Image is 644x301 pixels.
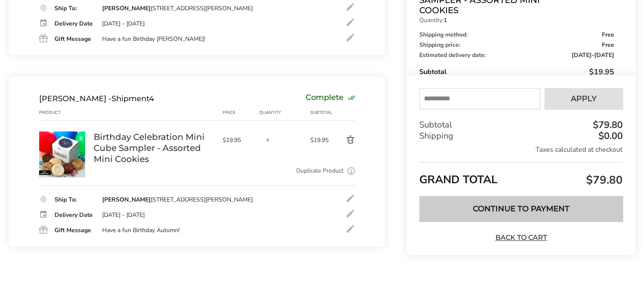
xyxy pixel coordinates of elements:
div: $0.00 [596,131,623,141]
div: Quantity [259,109,310,116]
div: Gift Message [54,227,94,233]
span: [DATE] [572,51,592,59]
strong: 1 [444,16,447,24]
div: Subtotal [310,109,331,116]
p: Quantity: [419,17,614,23]
a: Birthday Celebration Mini Cube Sampler - Assorted Mini Cookies [94,131,214,165]
div: [DATE] - [DATE] [102,20,145,28]
span: 4 [149,94,154,103]
div: Shipping [419,131,623,142]
button: Continue to Payment [419,196,623,221]
span: $19.95 [589,67,614,77]
div: [STREET_ADDRESS][PERSON_NAME] [102,196,253,204]
div: Complete [306,94,355,103]
div: Have a fun Birthday [PERSON_NAME]! [102,35,205,43]
span: Free [602,32,614,38]
div: Estimated delivery date: [419,52,614,58]
div: [STREET_ADDRESS][PERSON_NAME] [102,5,253,12]
strong: [PERSON_NAME] [102,4,151,12]
div: $79.80 [591,120,623,130]
div: Delivery Date [54,21,94,27]
button: Apply [544,88,623,109]
span: [PERSON_NAME] - [39,94,112,103]
div: Have a fun Birthday Autumn! [102,227,180,234]
div: Gift Message [54,36,94,42]
a: Back to Cart [491,233,551,242]
span: Apply [571,95,597,102]
div: Shipping price: [419,42,614,48]
div: Subtotal [419,119,623,131]
span: - [572,52,614,58]
a: Duplicate Product [296,166,343,176]
span: $79.80 [584,173,623,187]
img: Birthday Celebration Mini Cube Sampler - Assorted Mini Cookies [39,131,85,177]
div: Price [223,109,259,116]
input: Quantity input [259,131,276,148]
div: Delivery Date [54,212,94,218]
strong: [PERSON_NAME] [102,196,151,204]
div: Shipment [39,94,154,103]
span: [DATE] [594,51,614,59]
button: Delete product [331,135,355,145]
span: $19.95 [310,136,331,144]
a: Birthday Celebration Mini Cube Sampler - Assorted Mini Cookies [39,131,85,139]
div: [DATE] - [DATE] [102,211,145,219]
div: Taxes calculated at checkout [419,145,623,154]
span: Free [602,42,614,48]
div: Ship To: [54,197,94,203]
span: $19.95 [223,136,255,144]
div: Product [39,109,94,116]
div: Shipping method: [419,32,614,38]
div: GRAND TOTAL [419,162,623,190]
div: Ship To: [54,6,94,11]
div: Subtotal [419,67,614,77]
